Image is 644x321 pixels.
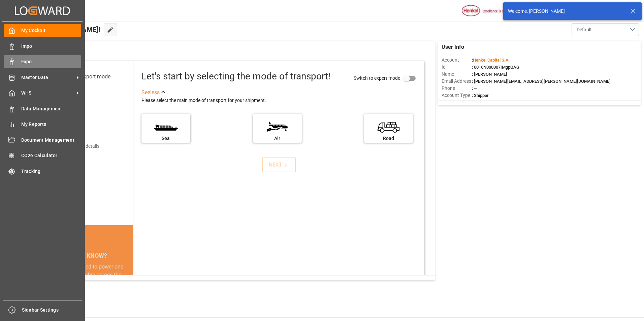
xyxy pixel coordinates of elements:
[367,135,410,142] div: Road
[577,26,592,33] span: Default
[269,161,289,169] div: NEXT
[21,105,82,112] span: Data Management
[124,263,133,319] button: next slide / item
[141,69,330,83] div: Let's start by selecting the mode of transport!
[472,58,509,63] span: :
[4,102,81,115] a: Data Management
[21,152,82,159] span: CO2e Calculator
[442,43,464,51] span: User Info
[4,149,81,162] a: CO2e Calculator
[462,5,518,17] img: Henkel%20logo.jpg_1689854090.jpg
[442,57,472,64] span: Account
[442,71,472,78] span: Name
[4,39,81,52] a: Impo
[442,78,472,85] span: Email Address
[21,137,82,144] span: Document Management
[4,133,81,146] a: Document Management
[141,97,420,105] div: Please select the main mode of transport for your shipment.
[472,65,519,70] span: : 0016N000007IMgpQAG
[472,93,489,98] span: : Shipper
[442,92,472,99] span: Account Type
[57,143,99,150] div: Add shipping details
[21,43,82,50] span: Impo
[141,88,160,97] div: See less
[262,157,296,172] button: NEXT
[21,58,82,65] span: Expo
[472,79,611,84] span: : [PERSON_NAME][EMAIL_ADDRESS][PERSON_NAME][DOMAIN_NAME]
[21,90,74,97] span: WHS
[473,58,509,63] span: Henkel Capital S.A
[21,168,82,175] span: Tracking
[442,85,472,92] span: Phone
[4,165,81,178] a: Tracking
[256,135,298,142] div: Air
[508,8,624,15] div: Welcome, [PERSON_NAME]
[145,135,187,142] div: Sea
[22,307,82,314] span: Sidebar Settings
[4,55,81,68] a: Expo
[28,23,100,36] span: Hello [PERSON_NAME]!
[442,64,472,71] span: Id
[354,75,400,80] span: Switch to expert mode
[4,118,81,131] a: My Reports
[4,24,81,37] a: My Cockpit
[21,74,74,81] span: Master Data
[472,86,477,91] span: : —
[572,23,639,36] button: open menu
[21,27,82,34] span: My Cockpit
[472,72,507,77] span: : [PERSON_NAME]
[21,121,82,128] span: My Reports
